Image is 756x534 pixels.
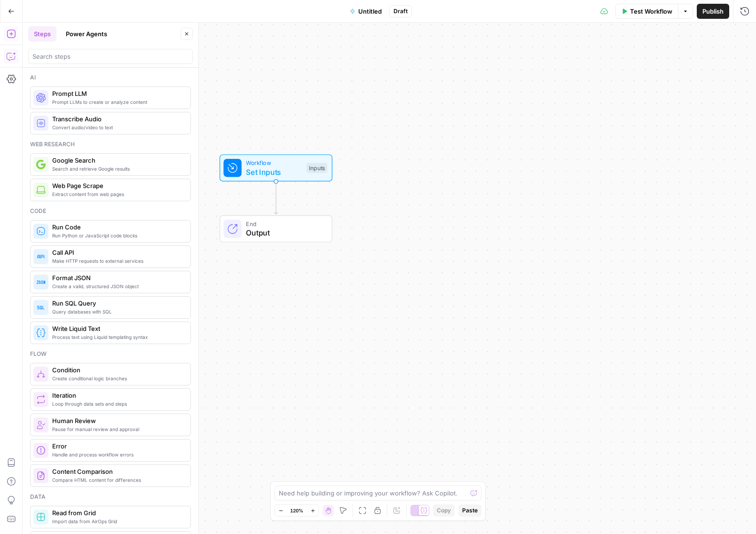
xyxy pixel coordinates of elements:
span: Pause for manual review and approval [52,425,183,433]
span: Import data from AirOps Grid [52,518,183,525]
span: Write Liquid Text [52,324,183,333]
span: Run Code [52,222,183,232]
button: Test Workflow [615,4,678,19]
input: Search steps [32,52,189,61]
span: Handle and process workflow errors [52,451,183,458]
span: Condition [52,365,183,375]
div: Web research [30,140,191,149]
div: EndOutput [189,215,363,243]
span: Prompt LLM [52,89,183,98]
span: Publish [702,7,724,16]
span: Search and retrieve Google results [52,165,183,173]
span: Copy [437,506,451,515]
div: Data [30,493,191,501]
span: Extract content from web pages [52,190,183,198]
div: Ai [30,73,191,82]
span: Prompt LLMs to create or analyze content [52,98,183,106]
span: Run SQL Query [52,298,183,308]
span: Format JSON [52,273,183,283]
button: Steps [28,26,56,41]
span: Transcribe Audio [52,114,183,124]
span: Loop through data sets and steps [52,400,183,408]
div: Inputs [307,163,327,173]
span: Output [246,227,323,238]
span: Workflow [246,158,302,167]
span: Human Review [52,416,183,425]
div: Flow [30,350,191,358]
span: Web Page Scrape [52,181,183,190]
img: vrinnnclop0vshvmafd7ip1g7ohf [36,471,46,480]
span: Convert audio/video to text [52,124,183,131]
span: Google Search [52,156,183,165]
div: Code [30,207,191,215]
button: Untitled [344,4,387,19]
span: Test Workflow [630,7,672,16]
span: Create conditional logic branches [52,375,183,382]
span: End [246,219,323,228]
g: Edge from start to end [274,181,277,214]
span: Query databases with SQL [52,308,183,315]
span: Error [52,441,183,451]
span: Run Python or JavaScript code blocks [52,232,183,239]
button: Publish [697,4,729,19]
span: Create a valid, structured JSON object [52,283,183,290]
span: Draft [394,7,408,16]
span: Iteration [52,391,183,400]
span: Paste [462,506,478,515]
span: 120% [290,507,303,514]
span: Untitled [358,7,382,16]
button: Copy [433,504,455,517]
span: Content Comparison [52,467,183,476]
span: Call API [52,248,183,257]
div: WorkflowSet InputsInputs [189,154,363,181]
span: Process text using Liquid templating syntax [52,333,183,341]
span: Compare HTML content for differences [52,476,183,484]
button: Paste [458,504,481,517]
span: Make HTTP requests to external services [52,257,183,265]
span: Read from Grid [52,508,183,518]
span: Set Inputs [246,166,302,178]
button: Power Agents [60,26,113,41]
